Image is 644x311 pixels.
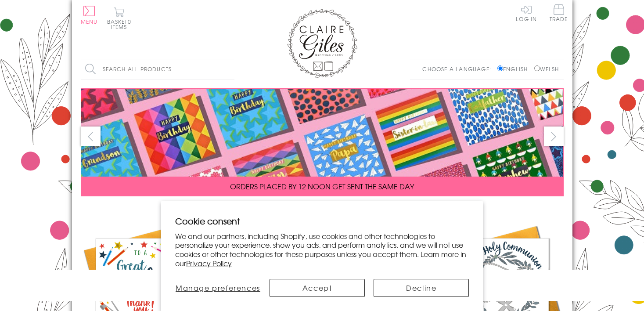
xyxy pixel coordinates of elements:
[534,65,559,73] label: Welsh
[550,4,568,23] a: Trade
[516,4,537,22] a: Log In
[550,4,568,22] span: Trade
[497,65,503,71] input: English
[226,59,234,79] input: Search
[81,6,98,24] button: Menu
[175,231,469,268] p: We and our partners, including Shopify, use cookies and other technologies to personalize your ex...
[81,18,98,25] span: Menu
[175,215,469,227] h2: Cookie consent
[374,279,469,297] button: Decline
[186,258,232,268] a: Privacy Policy
[81,127,101,146] button: prev
[534,65,540,71] input: Welsh
[544,127,564,146] button: next
[422,65,496,73] p: Choose a language:
[107,7,131,29] button: Basket0 items
[81,203,564,217] div: Carousel Pagination
[176,282,260,293] span: Manage preferences
[111,18,131,31] span: 0 items
[270,279,365,297] button: Accept
[230,181,414,192] span: ORDERS PLACED BY 12 NOON GET SENT THE SAME DAY
[81,59,234,79] input: Search all products
[287,9,357,78] img: Claire Giles Greetings Cards
[497,65,532,73] label: English
[175,279,261,297] button: Manage preferences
